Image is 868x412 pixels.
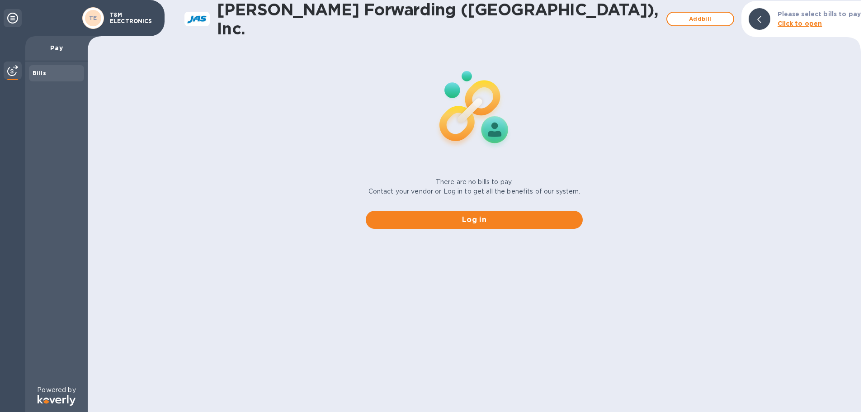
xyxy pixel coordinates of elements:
[33,70,46,76] b: Bills
[778,20,822,27] b: Click to open
[110,12,155,24] p: T&M ELECTRONICS
[366,211,583,229] button: Log in
[89,14,97,21] b: TE
[666,12,734,26] button: Addbill
[38,395,75,406] img: Logo
[675,14,726,24] span: Add bill
[37,385,75,395] p: Powered by
[373,214,576,225] span: Log in
[33,43,80,52] p: Pay
[368,177,580,196] p: There are no bills to pay. Contact your vendor or Log in to get all the benefits of our system.
[778,10,861,18] b: Please select bills to pay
